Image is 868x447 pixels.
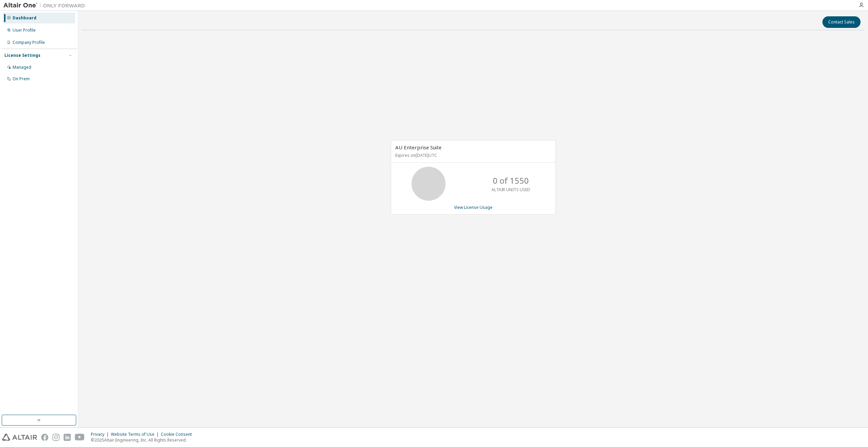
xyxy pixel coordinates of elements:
[41,434,48,441] img: facebook.svg
[454,204,493,210] a: View License Usage
[4,53,40,58] div: License Settings
[161,432,196,437] div: Cookie Consent
[493,175,529,186] p: 0 of 1550
[64,434,71,441] img: linkedin.svg
[111,432,161,437] div: Website Terms of Use
[13,65,31,70] div: Managed
[395,152,550,158] p: Expires on [DATE] UTC
[13,40,45,45] div: Company Profile
[13,15,36,21] div: Dashboard
[491,187,530,193] p: ALTAIR UNITS USED
[75,434,85,441] img: youtube.svg
[822,16,861,28] button: Contact Sales
[13,76,30,82] div: On Prem
[52,434,60,441] img: instagram.svg
[13,28,36,33] div: User Profile
[3,2,88,9] img: Altair One
[91,437,196,443] p: © 2025 Altair Engineering, Inc. All Rights Reserved.
[2,434,37,441] img: altair_logo.svg
[91,432,111,437] div: Privacy
[395,144,441,151] span: AU Enterprise Suite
